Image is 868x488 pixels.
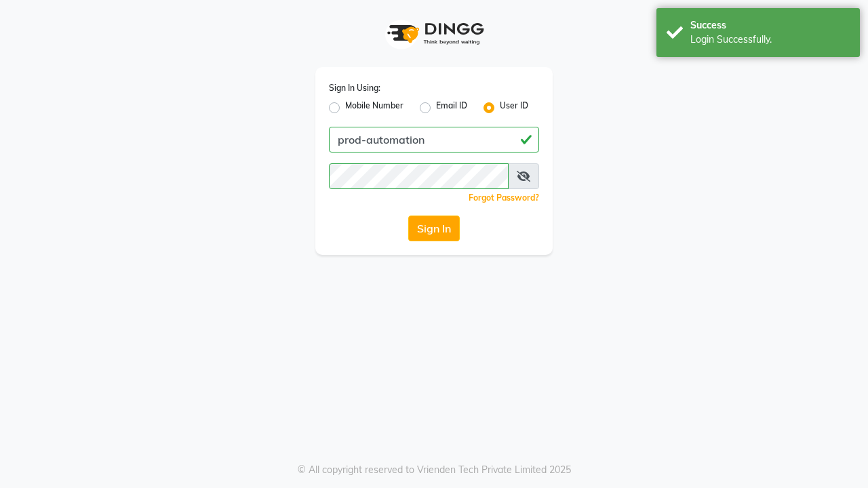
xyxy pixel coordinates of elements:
[329,163,509,189] input: Username
[469,192,539,203] a: Forgot Password?
[329,127,539,152] input: Username
[690,33,850,47] div: Login Successfully.
[329,82,380,94] label: Sign In Using:
[345,100,403,116] label: Mobile Number
[380,14,488,54] img: logo1.svg
[408,216,460,241] button: Sign In
[436,100,467,116] label: Email ID
[500,100,528,116] label: User ID
[690,18,850,33] div: Success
